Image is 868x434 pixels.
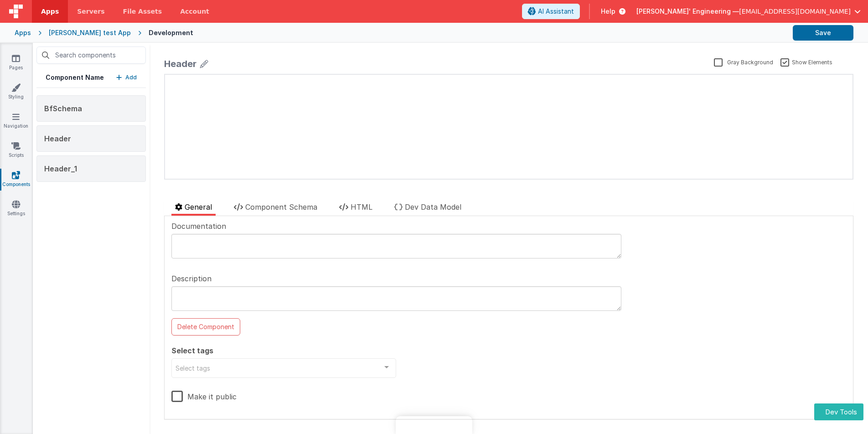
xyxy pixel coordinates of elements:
[149,28,193,37] div: Development
[522,4,580,19] button: AI Assistant
[245,202,317,212] span: Component Schema
[123,7,162,16] span: File Assets
[814,403,863,420] button: Dev Tools
[171,273,212,284] span: Description
[714,57,773,66] label: Gray Background
[125,73,137,82] p: Add
[49,28,131,37] div: [PERSON_NAME] test App
[793,25,853,41] button: Save
[171,221,226,232] span: Documentation
[739,7,851,16] span: [EMAIL_ADDRESS][DOMAIN_NAME]
[36,46,146,64] input: Search components
[41,7,59,16] span: Apps
[636,7,739,16] span: [PERSON_NAME]' Engineering —
[601,7,615,16] span: Help
[77,7,104,16] span: Servers
[116,73,137,82] button: Add
[171,318,240,336] button: Delete Component
[176,362,210,373] span: Select tags
[171,345,213,356] span: Select tags
[44,134,71,143] span: Header
[185,202,212,212] span: General
[351,202,372,212] span: HTML
[44,164,77,173] span: Header_1
[15,28,31,37] div: Apps
[46,73,104,82] h5: Component Name
[164,57,196,70] div: Header
[405,202,461,212] span: Dev Data Model
[44,104,82,113] span: BfSchema
[636,7,861,16] button: [PERSON_NAME]' Engineering — [EMAIL_ADDRESS][DOMAIN_NAME]
[780,57,832,66] label: Show Elements
[538,7,574,16] span: AI Assistant
[171,385,237,405] label: Make it public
